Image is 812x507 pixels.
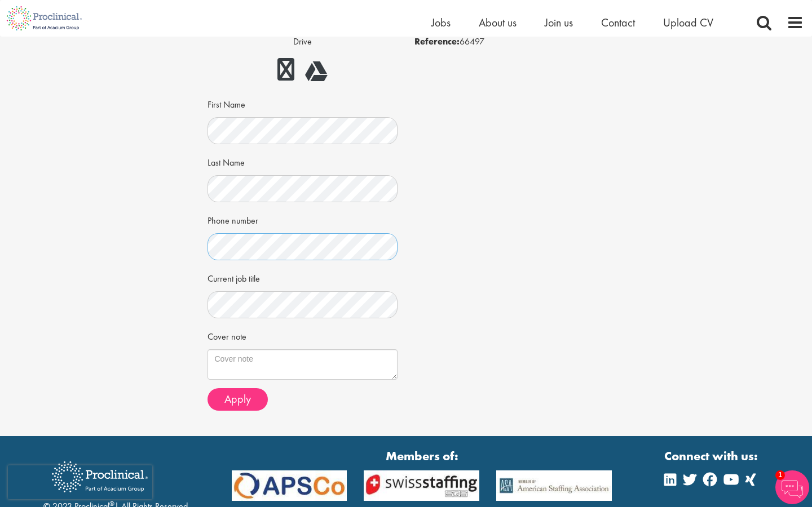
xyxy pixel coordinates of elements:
iframe: reCAPTCHA [8,465,152,499]
strong: Reference: [414,35,460,47]
label: Last Name [208,153,245,170]
button: Apply [208,388,268,411]
label: First Name [208,95,245,112]
li: 66497 [414,35,605,48]
a: About us [479,15,517,30]
a: Contact [601,15,635,30]
label: Cover note [208,327,246,344]
img: Chatbot [775,470,809,504]
span: Apply [224,392,251,406]
label: Phone number [208,211,258,228]
strong: Connect with us: [664,447,760,465]
img: APSCo [488,470,620,501]
img: APSCo [223,470,356,501]
img: APSCo [355,470,488,501]
a: Jobs [431,15,451,30]
strong: Members of: [232,447,612,465]
label: Current job title [208,269,260,286]
a: Join us [545,15,573,30]
a: Upload CV [663,15,713,30]
span: 1 [775,470,785,480]
img: Proclinical Recruitment [43,453,156,500]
